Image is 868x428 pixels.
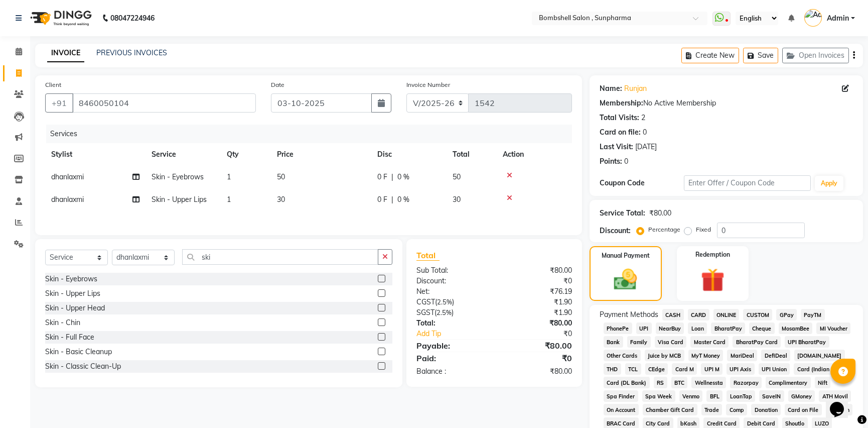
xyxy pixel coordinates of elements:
label: Manual Payment [602,251,650,260]
span: Admin [827,13,849,24]
span: 1 [227,195,231,204]
th: Stylist [45,143,146,166]
span: MI Voucher [816,323,850,334]
div: Total Visits: [600,113,639,123]
div: Points: [600,156,622,167]
span: Skin - Upper Lips [152,195,207,204]
div: Card on file: [600,127,641,138]
span: dhanlaxmi [51,195,84,204]
button: Apply [815,176,843,191]
span: PhonePe [604,323,632,334]
label: Percentage [648,225,680,234]
span: CEdge [645,363,668,375]
th: Price [271,143,371,166]
div: 2 [641,113,645,123]
span: MyT Money [688,350,724,361]
span: BharatPay Card [733,336,781,348]
div: Skin - Upper Head [45,303,105,313]
th: Service [146,143,221,166]
span: DefiDeal [761,350,790,361]
label: Date [271,80,284,89]
span: | [391,194,393,205]
span: 0 F [377,172,387,182]
span: PayTM [801,309,825,320]
span: Visa Card [655,336,687,348]
span: 50 [277,172,285,181]
div: Skin - Upper Lips [45,288,100,299]
span: Donation [751,404,781,415]
span: Cheque [749,323,775,334]
a: INVOICE [47,44,84,62]
div: ₹80.00 [494,265,580,276]
span: Razorpay [730,377,762,388]
button: Open Invoices [782,48,849,63]
span: Juice by MCB [645,350,684,361]
th: Total [447,143,497,166]
iframe: chat widget [826,388,858,418]
label: Client [45,80,61,89]
div: 0 [624,156,628,167]
div: Skin - Chin [45,317,80,328]
span: UPI [636,323,652,334]
span: ONLINE [713,309,740,320]
span: TCL [625,363,641,375]
div: ₹76.19 [494,286,580,297]
span: LoanTap [727,390,755,402]
span: Card M [672,363,697,375]
span: | [391,172,393,182]
div: ( ) [409,307,494,318]
span: BharatPay [711,323,745,334]
div: Skin - Basic Cleanup [45,347,112,357]
div: Service Total: [600,208,645,219]
img: _gift.svg [693,265,733,295]
span: CUSTOM [743,309,772,320]
span: Card (Indian Bank) [794,363,849,375]
div: Payable: [409,340,494,352]
span: Trade [701,404,722,415]
span: 2.5% [437,308,452,316]
a: Add Tip [409,329,509,339]
div: Name: [600,83,622,94]
div: ₹0 [494,352,580,364]
button: Create New [681,48,739,63]
span: UPI BharatPay [785,336,829,348]
div: ₹80.00 [649,208,671,219]
span: Payment Methods [600,309,658,320]
span: Wellnessta [691,377,726,388]
div: ₹80.00 [494,340,580,352]
div: ( ) [409,297,494,307]
span: On Account [604,404,639,415]
div: Skin - Eyebrows [45,274,97,284]
div: Paid: [409,352,494,364]
span: RS [654,377,667,388]
img: logo [26,4,94,32]
span: SGST [416,308,435,317]
div: No Active Membership [600,98,853,109]
span: Spa Week [642,390,675,402]
span: CASH [662,309,684,320]
input: Search by Name/Mobile/Email/Code [72,93,256,113]
span: CARD [688,309,709,320]
div: Skin - Classic Clean-Up [45,361,121,372]
span: dhanlaxmi [51,172,84,181]
div: Balance : [409,366,494,377]
span: BFL [706,390,722,402]
span: MosamBee [779,323,813,334]
div: ₹0 [494,276,580,286]
th: Disc [371,143,447,166]
input: Search or Scan [182,249,378,265]
span: Nift [815,377,831,388]
span: Venmo [679,390,703,402]
span: Loan [688,323,707,334]
button: +91 [45,93,73,113]
div: Skin - Full Face [45,332,94,343]
span: UPI M [701,363,722,375]
div: Sub Total: [409,265,494,276]
span: Spa Finder [604,390,638,402]
img: Admin [804,9,822,27]
span: Comp [726,404,747,415]
span: MariDeal [727,350,757,361]
b: 08047224946 [110,4,155,32]
input: Enter Offer / Coupon Code [684,175,810,191]
div: 0 [643,127,647,138]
